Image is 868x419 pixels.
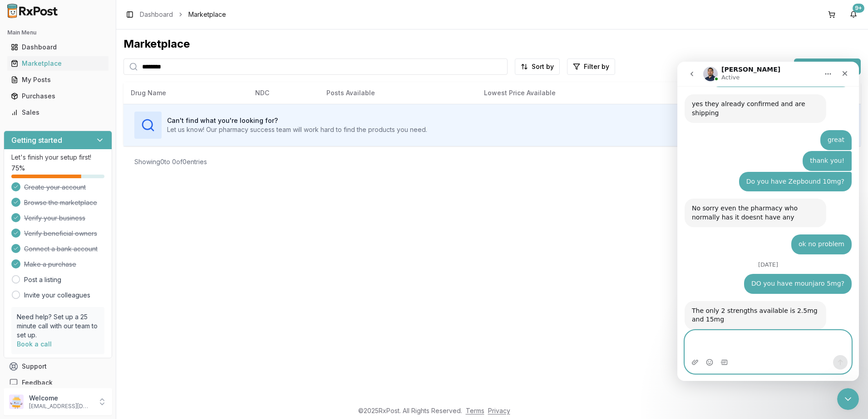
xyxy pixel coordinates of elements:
[477,82,692,104] th: Lowest Price Available
[17,312,99,340] p: Need help? Set up a 25 minute call with our team to set up.
[7,29,108,36] h2: Main Menu
[794,58,861,75] button: List new post
[837,388,859,410] iframe: Intercom live chat
[167,116,427,125] h3: Can't find what you're looking for?
[9,395,24,409] img: User avatar
[853,4,864,13] div: 9+
[515,58,560,75] button: Sort by
[4,358,112,375] button: Support
[24,244,98,253] span: Connect a bank account
[4,105,112,120] button: Sales
[319,82,477,104] th: Posts Available
[532,62,554,71] span: Sort by
[11,75,105,84] div: My Posts
[4,56,112,71] button: Marketplace
[123,37,861,51] div: Marketplace
[11,135,62,146] h3: Getting started
[17,340,52,348] a: Book a call
[248,82,319,104] th: NDC
[24,183,86,192] span: Create your account
[24,229,97,238] span: Verify beneficial owners
[24,214,85,223] span: Verify your business
[567,58,615,75] button: Filter by
[7,55,108,72] a: Marketplace
[4,40,112,54] button: Dashboard
[123,82,248,104] th: Drug Name
[140,10,226,19] nav: breadcrumb
[7,39,108,55] a: Dashboard
[11,43,105,52] div: Dashboard
[11,153,104,162] p: Let's finish your setup first!
[584,62,609,71] span: Filter by
[4,73,112,87] button: My Posts
[4,4,62,18] img: RxPost Logo
[24,291,90,300] a: Invite your colleagues
[188,10,226,19] span: Marketplace
[24,198,97,207] span: Browse the marketplace
[4,89,112,103] button: Purchases
[11,164,25,173] span: 75 %
[677,62,859,381] iframe: Intercom live chat
[11,92,105,101] div: Purchases
[29,394,92,403] p: Welcome
[7,72,108,88] a: My Posts
[4,375,112,391] button: Feedback
[11,108,105,117] div: Sales
[488,407,510,414] a: Privacy
[7,88,108,104] a: Purchases
[29,403,92,410] p: [EMAIL_ADDRESS][DOMAIN_NAME]
[24,275,61,284] a: Post a listing
[24,260,76,269] span: Make a purchase
[134,157,207,166] div: Showing 0 to 0 of 0 entries
[167,125,427,134] p: Let us know! Our pharmacy success team will work hard to find the products you need.
[846,7,861,22] button: 9+
[466,407,484,414] a: Terms
[11,59,105,68] div: Marketplace
[7,104,108,121] a: Sales
[140,10,173,19] a: Dashboard
[810,61,855,72] span: List new post
[22,378,53,387] span: Feedback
